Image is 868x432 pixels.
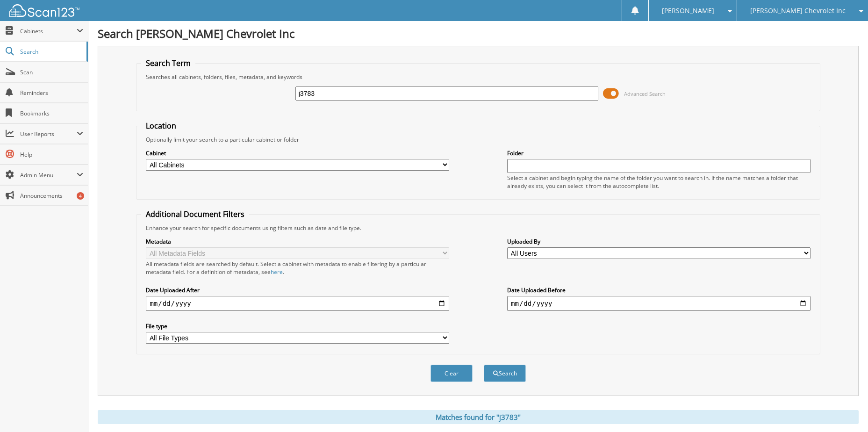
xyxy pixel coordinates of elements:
[507,238,811,245] label: Uploaded By
[146,260,449,276] div: All metadata fields are searched by default. Select a cabinet with metadata to enable filtering b...
[20,130,77,138] span: User Reports
[20,151,83,158] span: Help
[20,171,77,179] span: Admin Menu
[20,27,77,35] span: Cabinets
[146,296,449,311] input: start
[624,90,666,97] span: Advanced Search
[507,296,811,311] input: end
[141,121,181,131] legend: Location
[430,365,473,382] button: Clear
[141,58,195,68] legend: Search Term
[146,322,449,330] label: File type
[141,209,249,219] legend: Additional Document Filters
[507,286,811,294] label: Date Uploaded Before
[9,4,79,17] img: scan123-logo-white.svg
[20,68,83,76] span: Scan
[507,174,811,190] div: Select a cabinet and begin typing the name of the folder you want to search in. If the name match...
[20,109,83,117] span: Bookmarks
[141,136,815,144] div: Optionally limit your search to a particular cabinet or folder
[146,238,449,245] label: Metadata
[98,26,859,41] h1: Search [PERSON_NAME] Chevrolet Inc
[20,89,83,97] span: Reminders
[750,8,846,14] span: [PERSON_NAME] Chevrolet Inc
[146,286,449,294] label: Date Uploaded After
[98,410,859,424] div: Matches found for "j3783"
[20,48,82,56] span: Search
[507,149,811,157] label: Folder
[141,224,815,232] div: Enhance your search for specific documents using filters such as date and file type.
[141,73,815,81] div: Searches all cabinets, folders, files, metadata, and keywords
[146,149,449,157] label: Cabinet
[271,268,283,276] a: here
[77,192,84,200] div: 4
[662,8,714,14] span: [PERSON_NAME]
[20,192,83,200] span: Announcements
[484,365,526,382] button: Search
